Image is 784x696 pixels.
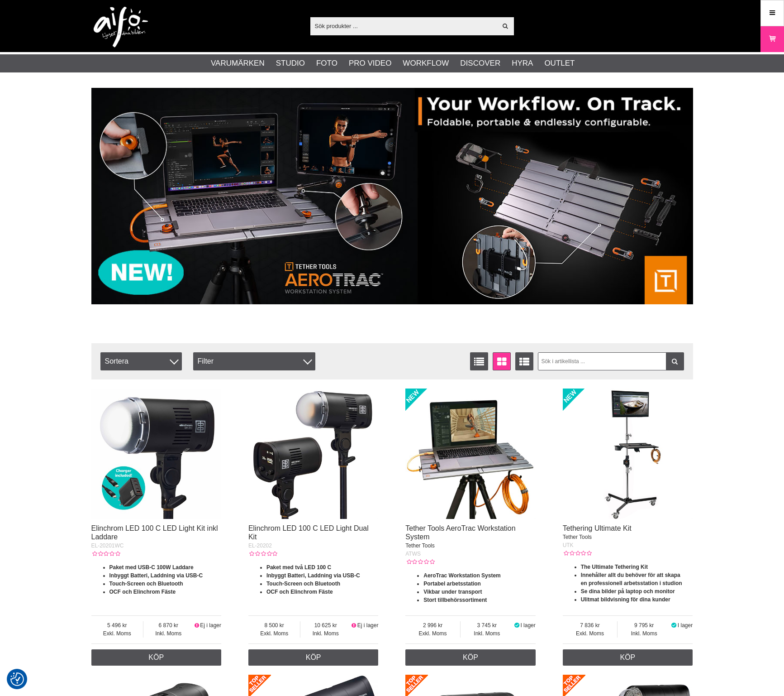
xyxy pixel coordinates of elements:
[405,542,434,549] span: Tether Tools
[266,564,331,571] strong: Paket med två LED 100 C
[461,621,513,629] span: 3 745
[515,352,533,370] a: Utökad listvisning
[403,58,449,69] a: Workflow
[405,551,421,557] span: ATWS
[423,597,487,603] strong: Stort tillbehörssortiment
[248,649,379,666] a: Köp
[405,621,460,629] span: 2 996
[91,649,222,666] a: Köp
[266,589,333,595] strong: OCF och Elinchrom Fäste
[91,524,218,541] a: Elinchrom LED 100 C LED Light Kit inkl Laddare
[349,58,391,69] a: Pro Video
[544,58,575,69] a: Outlet
[91,629,143,638] span: Exkl. Moms
[316,58,337,69] a: Foto
[563,534,592,540] span: Tether Tools
[513,622,521,629] i: I lager
[423,589,482,595] strong: Vikbar under transport
[100,352,182,370] span: Sortera
[461,629,513,638] span: Inkl. Moms
[109,572,203,579] strong: Inbyggt Batteri, Laddning via USB-C
[405,629,460,638] span: Exkl. Moms
[563,524,632,532] a: Tethering Ultimate Kit
[678,622,693,629] span: I lager
[581,588,675,595] strong: Se dina bilder på laptop och monitor
[143,629,194,638] span: Inkl. Moms
[200,622,221,629] span: Ej i lager
[423,572,501,579] strong: AeroTrac Workstation System
[10,671,24,687] button: Samtyckesinställningar
[405,649,536,666] a: Köp
[91,550,120,558] div: Kundbetyg: 0
[248,621,300,629] span: 8 500
[618,621,670,629] span: 9 795
[581,580,682,586] strong: en professionell arbetsstation i studion
[563,629,618,638] span: Exkl. Moms
[248,550,277,558] div: Kundbetyg: 0
[211,58,265,69] a: Varumärken
[670,622,678,629] i: I lager
[310,19,497,33] input: Sök produkter ...
[194,622,200,629] i: Ej i lager
[193,352,315,370] div: Filter
[493,352,511,370] a: Fönstervisning
[276,58,305,69] a: Studio
[666,352,684,370] a: Filtrera
[423,581,481,587] strong: Portabel arbetsstation
[563,649,693,666] a: Köp
[563,389,693,519] img: Tethering Ultimate Kit
[109,589,176,595] strong: OCF och Elinchrom Fäste
[109,581,183,587] strong: Touch-Screen och Bluetooth
[618,629,670,638] span: Inkl. Moms
[460,58,500,69] a: Discover
[538,352,684,370] input: Sök i artikellista ...
[266,572,360,579] strong: Inbyggt Batteri, Laddning via USB-C
[91,88,693,304] img: Annons:007 banner-header-aerotrac-1390x500.jpg
[512,58,533,69] a: Hyra
[351,622,357,629] i: Ej i lager
[248,389,379,519] img: Elinchrom LED 100 C LED Light Dual Kit
[581,572,680,578] strong: Innehåller allt du behöver för att skapa
[94,7,148,48] img: logo.png
[581,564,648,570] strong: The Ultimate Tethering Kit
[300,629,351,638] span: Inkl. Moms
[143,621,194,629] span: 6 870
[357,622,379,629] span: Ej i lager
[520,622,535,629] span: I lager
[300,621,351,629] span: 10 625
[405,558,434,566] div: Kundbetyg: 0
[91,542,124,549] span: EL-20201WC
[581,596,670,603] strong: Ulitmat bildvisning för dina kunder
[563,549,592,557] div: Kundbetyg: 0
[266,581,340,587] strong: Touch-Screen och Bluetooth
[248,542,272,549] span: EL-20202
[470,352,488,370] a: Listvisning
[91,621,143,629] span: 5 496
[563,542,574,548] span: UTK
[405,524,515,541] a: Tether Tools AeroTrac Workstation System
[405,389,536,519] img: Tether Tools AeroTrac Workstation System
[248,629,300,638] span: Exkl. Moms
[10,672,24,686] img: Revisit consent button
[563,621,618,629] span: 7 836
[109,564,194,571] strong: Paket med USB-C 100W Laddare
[248,524,369,541] a: Elinchrom LED 100 C LED Light Dual Kit
[91,389,222,519] img: Elinchrom LED 100 C LED Light Kit inkl Laddare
